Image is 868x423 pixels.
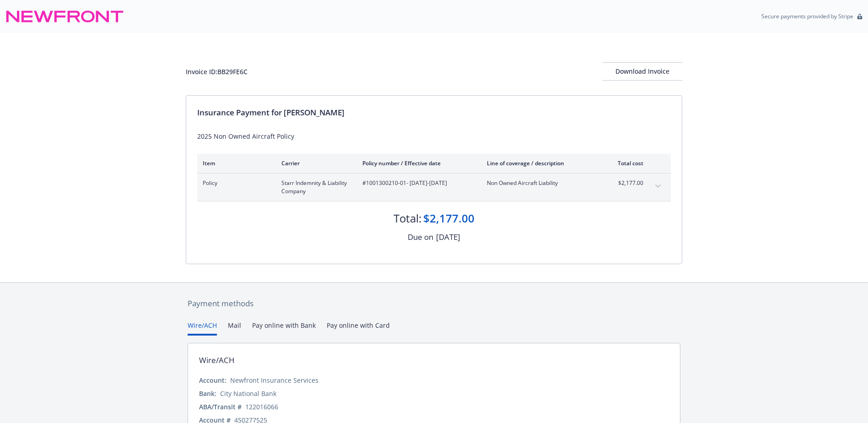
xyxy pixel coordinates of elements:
span: Policy [203,179,267,187]
button: Pay online with Card [327,320,390,336]
div: Bank: [199,389,216,398]
div: Invoice ID: BB29FE6C [186,67,248,76]
div: 2025 Non Owned Aircraft Policy [197,131,671,141]
button: expand content [651,179,665,194]
div: $2,177.00 [423,211,474,226]
div: Carrier [281,159,348,167]
div: ABA/Transit # [199,402,242,412]
p: Secure payments provided by Stripe [761,12,853,20]
span: $2,177.00 [609,179,643,187]
div: [DATE] [436,231,460,243]
div: Due on [408,231,433,243]
div: Policy number / Effective date [362,159,472,167]
div: Insurance Payment for [PERSON_NAME] [197,107,671,119]
span: Non Owned Aircraft Liability [487,179,594,187]
div: Total: [394,211,421,226]
button: Mail [228,320,241,336]
span: #1001300210-01 - [DATE]-[DATE] [362,179,472,187]
div: PolicyStarr Indemnity & Liability Company#1001300210-01- [DATE]-[DATE]Non Owned Aircraft Liabilit... [197,174,671,201]
span: Starr Indemnity & Liability Company [281,179,348,195]
button: Download Invoice [602,62,682,81]
div: Line of coverage / description [487,159,594,167]
div: City National Bank [220,389,276,398]
button: Wire/ACH [188,320,217,336]
div: Account: [199,375,226,385]
button: Pay online with Bank [252,320,316,336]
div: Payment methods [188,298,680,309]
div: Wire/ACH [199,354,235,366]
div: 122016066 [245,402,278,412]
div: Item [203,159,267,167]
div: Newfront Insurance Services [230,375,318,385]
div: Total cost [609,159,643,167]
